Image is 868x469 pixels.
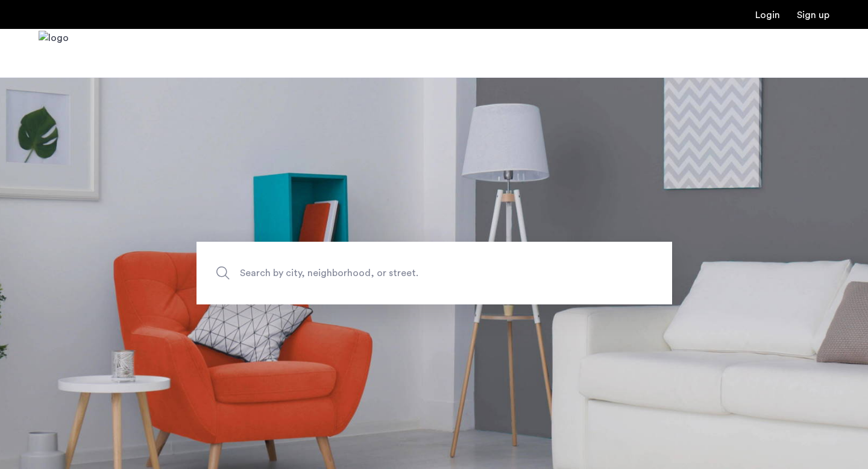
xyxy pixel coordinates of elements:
span: Search by city, neighborhood, or street. [240,265,573,282]
input: Apartment Search [197,242,672,304]
a: Cazamio Logo [39,31,69,76]
a: Registration [797,10,829,20]
img: logo [39,31,69,76]
a: Login [755,10,780,20]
